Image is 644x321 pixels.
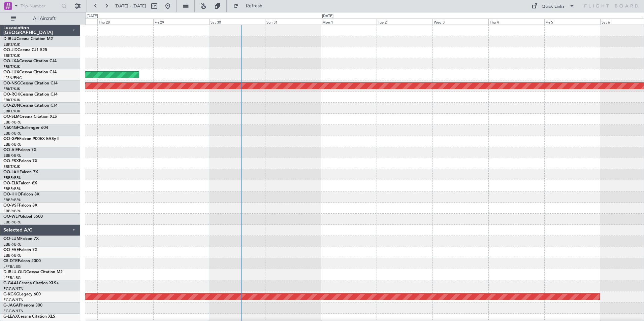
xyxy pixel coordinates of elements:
span: CS-DTR [3,259,18,263]
span: D-IBLU-OLD [3,270,26,274]
span: OO-JID [3,48,18,52]
a: EBBR/BRU [3,198,22,203]
a: D-IBLUCessna Citation M2 [3,37,53,41]
span: G-LEAX [3,315,18,319]
div: [DATE] [87,13,98,19]
a: EBBR/BRU [3,153,22,158]
span: OO-HHO [3,192,21,197]
a: EBBR/BRU [3,209,22,214]
span: OO-LUX [3,70,19,74]
span: OO-ROK [3,93,20,97]
span: OO-ZUN [3,104,20,108]
a: LFPB/LBG [3,264,21,269]
div: [DATE] [322,13,333,19]
div: Sun 31 [265,19,321,25]
span: OO-LUM [3,237,20,241]
div: Fri 5 [544,19,600,25]
button: Quick Links [528,1,578,11]
span: OO-ELK [3,181,19,185]
a: OO-NSGCessna Citation CJ4 [3,81,58,85]
a: OO-LXACessna Citation CJ4 [3,59,57,63]
a: N604GFChallenger 604 [3,126,48,130]
a: OO-AIEFalcon 7X [3,148,36,152]
a: EBBR/BRU [3,253,22,258]
a: OO-JIDCessna CJ1 525 [3,48,47,52]
a: OO-VSFFalcon 8X [3,204,37,208]
a: G-KGKGLegacy 600 [3,292,41,296]
a: EBKT/KJK [3,64,20,69]
span: OO-AIE [3,148,18,152]
a: OO-SLMCessna Citation XLS [3,115,57,119]
span: N604GF [3,126,19,130]
a: G-LEAXCessna Citation XLS [3,315,55,319]
a: OO-GPEFalcon 900EX EASy II [3,137,59,141]
a: EBBR/BRU [3,186,22,191]
a: EBKT/KJK [3,109,20,114]
span: OO-NSG [3,81,20,85]
a: LFSN/ENC [3,75,22,80]
div: Thu 28 [97,19,153,25]
span: [DATE] - [DATE] [115,3,146,9]
a: EBKT/KJK [3,164,20,169]
a: EBBR/BRU [3,120,22,125]
div: Mon 1 [321,19,377,25]
span: OO-GPE [3,137,19,141]
span: All Aircraft [18,16,71,21]
span: G-GAAL [3,281,19,285]
button: All Aircraft [7,13,73,24]
span: D-IBLU [3,37,17,41]
span: G-KGKG [3,292,19,296]
span: OO-FSX [3,159,19,163]
div: Wed 3 [432,19,488,25]
a: EBKT/KJK [3,98,20,103]
a: OO-FSXFalcon 7X [3,159,37,163]
a: OO-ROKCessna Citation CJ4 [3,93,58,97]
div: Fri 29 [153,19,209,25]
a: OO-LAHFalcon 7X [3,170,38,174]
button: Refresh [230,1,270,11]
a: G-JAGAPhenom 300 [3,304,42,308]
a: EBBR/BRU [3,242,22,247]
div: Sat 30 [209,19,265,25]
a: EBBR/BRU [3,142,22,147]
a: EGGW/LTN [3,309,24,314]
span: OO-VSF [3,204,19,208]
span: G-JAGA [3,304,19,308]
span: OO-LAH [3,170,20,174]
a: EBKT/KJK [3,53,20,58]
span: OO-SLM [3,115,20,119]
a: OO-FAEFalcon 7X [3,248,37,252]
a: D-IBLU-OLDCessna Citation M2 [3,270,63,274]
a: EBKT/KJK [3,86,20,92]
a: EBBR/BRU [3,220,22,225]
a: EBBR/BRU [3,175,22,180]
a: EGGW/LTN [3,286,24,291]
a: G-GAALCessna Citation XLS+ [3,281,59,285]
a: OO-HHOFalcon 8X [3,192,39,197]
input: Trip Number [21,1,59,11]
a: OO-LUMFalcon 7X [3,237,39,241]
div: Quick Links [542,3,565,10]
span: OO-FAE [3,248,19,252]
a: LFPB/LBG [3,275,21,280]
a: EBBR/BRU [3,131,22,136]
div: Thu 4 [488,19,544,25]
a: OO-ELKFalcon 8X [3,181,37,185]
span: Refresh [240,4,268,8]
a: OO-ZUNCessna Citation CJ4 [3,104,58,108]
span: OO-LXA [3,59,19,63]
a: OO-LUXCessna Citation CJ4 [3,70,57,74]
span: OO-WLP [3,215,20,219]
div: Tue 2 [377,19,432,25]
a: EBKT/KJK [3,42,20,47]
a: OO-WLPGlobal 5500 [3,215,43,219]
a: EGGW/LTN [3,297,24,302]
a: CS-DTRFalcon 2000 [3,259,41,263]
